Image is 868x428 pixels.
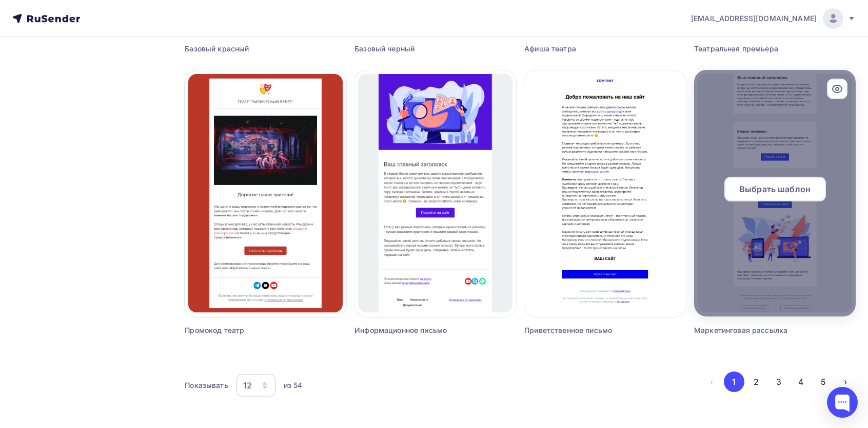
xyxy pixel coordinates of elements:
div: Информационное письмо [354,325,476,336]
div: Базовый красный [185,44,306,54]
button: 12 [235,374,277,397]
button: Go to page 5 [813,371,834,392]
button: Go to page 2 [746,371,766,392]
div: Театральная премьера [694,44,815,54]
button: Go to page 4 [791,371,811,392]
div: 12 [243,379,252,392]
div: из 54 [284,380,303,390]
div: Афиша театра [524,44,645,54]
div: Маркетинговая рассылка [694,325,815,336]
span: [EMAIL_ADDRESS][DOMAIN_NAME] [691,13,817,24]
button: Go to next page [835,371,856,392]
div: Приветственное письмо [524,325,645,336]
ul: Pagination [701,371,856,392]
div: Промокод театр [185,325,306,336]
button: Go to page 1 [724,371,744,392]
span: Выбрать шаблон [739,183,811,195]
div: Базовый черный [354,44,476,54]
a: [EMAIL_ADDRESS][DOMAIN_NAME] [691,8,856,29]
div: Показывать [185,380,228,390]
button: Go to page 3 [768,371,789,392]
